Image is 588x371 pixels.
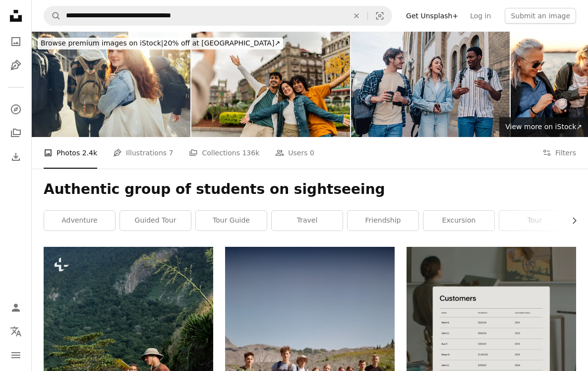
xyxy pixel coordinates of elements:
button: Visual search [368,6,392,25]
button: Submit an image [505,8,576,24]
a: Browse premium images on iStock|20% off at [GEOGRAPHIC_DATA]↗ [32,32,289,55]
button: Clear [346,6,367,25]
a: Collections 136k [189,137,259,169]
span: 7 [169,147,174,158]
a: Users 0 [275,137,314,169]
img: Female student going for class in high school [32,32,190,137]
a: tour guide [196,211,267,231]
a: Download History [6,147,26,167]
span: View more on iStock ↗ [505,123,582,131]
a: Illustrations [6,55,26,75]
a: Log in [464,8,497,24]
a: Illustrations 7 [113,137,173,169]
h1: Authentic group of students on sightseeing [44,181,576,198]
button: scroll list to the right [565,211,576,231]
span: 20% off at [GEOGRAPHIC_DATA] ↗ [41,39,280,47]
a: adventure [44,211,115,231]
span: Browse premium images on iStock | [41,39,163,47]
a: guided tour [120,211,191,231]
a: Photos [6,32,26,51]
a: tour [499,211,570,231]
button: Menu [6,345,26,365]
a: friendship [348,211,418,231]
form: Find visuals sitewide [44,6,392,26]
a: View more on iStock↗ [499,117,588,137]
img: Young tourist friends posing to photo in Mexico City [191,32,350,137]
button: Search Unsplash [44,6,61,25]
img: University students walking and talking together on campus [351,32,510,137]
button: Filters [542,137,576,169]
a: Log in / Sign up [6,298,26,318]
a: travel [272,211,343,231]
button: Language [6,322,26,341]
span: 136k [242,147,259,158]
span: 0 [310,147,314,158]
a: Explore [6,99,26,119]
a: Get Unsplash+ [400,8,464,24]
a: excursion [423,211,494,231]
a: Collections [6,123,26,143]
